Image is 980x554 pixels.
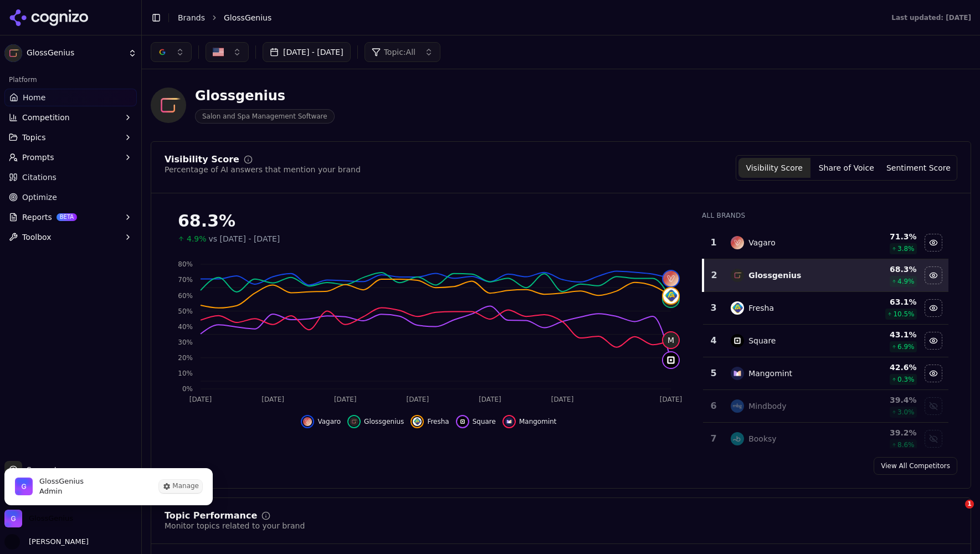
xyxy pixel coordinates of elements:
tspan: [DATE] [334,396,357,403]
span: 1 [965,500,974,509]
tspan: [DATE] [261,396,284,403]
tspan: 30% [178,338,193,346]
img: booksy [731,432,744,445]
span: 4.9% [187,233,207,244]
a: View All Competitors [874,457,957,475]
tspan: [DATE] [551,396,574,403]
span: Mangomint [519,417,557,426]
span: Salon and Spa Management Software [195,109,335,124]
button: Hide vagaro data [301,415,341,428]
span: GlossGenius [29,514,73,524]
div: Mangomint [748,368,792,379]
div: Platform [4,71,137,89]
tspan: 80% [178,260,193,268]
div: Square [748,335,776,346]
img: mangomint [505,417,514,426]
span: Reports [22,212,52,223]
img: Lauren Guberman [4,534,20,550]
button: Hide vagaro data [925,234,942,252]
button: Show booksy data [925,430,942,448]
button: [DATE] - [DATE] [263,42,351,62]
tspan: [DATE] [407,396,429,403]
tspan: 60% [178,292,193,300]
iframe: Intercom live chat [942,500,969,526]
span: 3.8 % [897,244,915,253]
div: 68.3% [178,211,680,231]
button: Open user button [4,534,89,550]
img: mindbody [731,399,744,413]
img: glossgenius [731,269,744,282]
img: vagaro [663,271,679,286]
div: 42.6 % [853,362,916,373]
span: [PERSON_NAME] [24,537,89,547]
span: Fresha [427,417,449,426]
nav: breadcrumb [178,12,869,23]
button: Visibility Score [738,158,810,178]
div: 43.1 % [853,329,916,340]
span: Home [23,92,45,103]
button: Hide glossgenius data [925,266,942,284]
span: 8.6 % [897,440,915,449]
tspan: 10% [178,370,193,377]
img: GlossGenius [4,44,22,62]
span: Square [473,417,496,426]
div: 71.3 % [853,231,916,242]
span: vs [DATE] - [DATE] [209,233,280,244]
div: 5 [707,367,720,380]
button: Close organization switcher [4,510,73,527]
button: Hide square data [456,415,496,428]
div: 1 [707,236,720,249]
img: mangomint [731,367,744,380]
div: Percentage of AI answers that mention your brand [165,164,361,175]
img: vagaro [731,236,744,249]
div: 4 [707,334,720,347]
img: fresha [413,417,422,426]
img: GlossGenius [15,478,33,495]
span: 6.9 % [897,342,915,351]
div: 6 [707,399,720,413]
span: 10.5 % [893,310,914,319]
span: Vagaro [317,417,341,426]
div: Topic Performance [165,511,257,520]
div: 39.4 % [853,394,916,406]
span: Topic: All [384,47,415,58]
tspan: [DATE] [479,396,501,403]
span: GlossGenius [39,476,84,486]
tspan: 0% [182,385,193,393]
span: 3.0 % [897,408,915,417]
div: All Brands [702,211,948,220]
div: 2 [709,269,720,282]
div: 68.3 % [853,264,916,275]
span: Admin [39,486,84,496]
span: Glossgenius [364,417,404,426]
img: square [731,334,744,347]
span: Topics [22,132,46,143]
tspan: 70% [178,276,193,284]
div: 39.2 % [853,427,916,438]
tspan: 20% [178,354,193,362]
img: fresha [663,288,679,304]
div: 7 [707,432,720,445]
span: Competition [22,112,70,123]
div: Mindbody [748,401,786,412]
tspan: 50% [178,307,193,315]
div: GlossGenius is active [4,468,213,505]
button: Hide mangomint data [925,365,942,382]
div: Glossgenius [195,87,335,105]
img: fresha [731,301,744,315]
img: GlossGenius [4,510,22,527]
img: square [458,417,467,426]
div: Booksy [748,433,776,444]
tspan: [DATE] [189,396,212,403]
div: Monitor topics related to your brand [165,520,305,531]
button: Hide fresha data [925,299,942,317]
img: United States [213,47,224,58]
img: vagaro [303,417,312,426]
button: Show mindbody data [925,397,942,415]
button: Hide glossgenius data [347,415,404,428]
a: Brands [178,13,205,22]
button: Hide mangomint data [502,415,557,428]
span: 4.9 % [897,277,915,286]
span: Toolbox [22,232,52,243]
button: Manage [159,480,202,493]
